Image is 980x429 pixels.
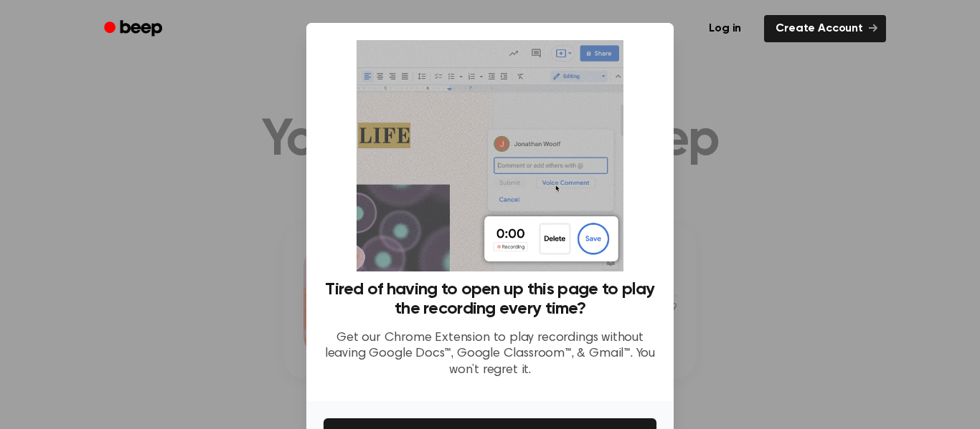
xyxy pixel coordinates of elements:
[694,12,755,45] a: Log in
[94,15,175,43] a: Beep
[764,15,886,42] a: Create Account
[324,330,656,379] p: Get our Chrome Extension to play recordings without leaving Google Docs™, Google Classroom™, & Gm...
[357,40,623,271] img: Beep extension in action
[324,280,656,319] h3: Tired of having to open up this page to play the recording every time?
